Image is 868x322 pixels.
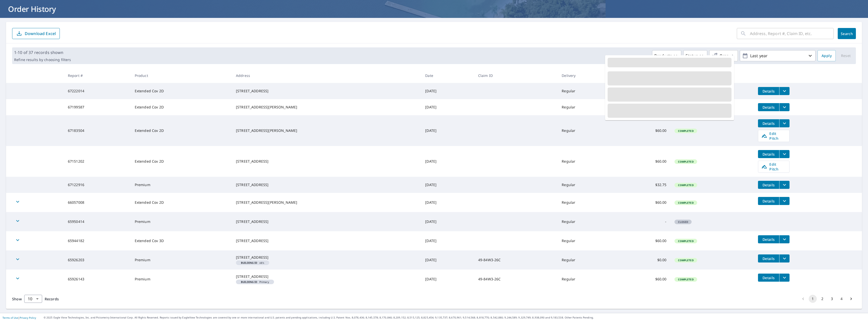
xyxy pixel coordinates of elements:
button: Go to page 2 [818,295,826,303]
td: Regular [558,193,618,212]
th: Report # [64,68,131,83]
td: Extended Cov 2D [131,115,232,146]
a: Privacy Policy [20,316,36,319]
span: Completed [675,201,696,204]
p: 1-10 of 37 records shown [14,49,71,55]
button: filesDropdownBtn-67122916 [779,181,790,189]
span: Details [761,199,776,203]
td: [DATE] [421,99,474,115]
button: filesDropdownBtn-67183504 [779,119,790,127]
span: Completed [675,183,696,187]
p: © 2025 Eagle View Technologies, Inc. and Pictometry International Corp. All Rights Reserved. Repo... [44,316,865,319]
td: [DATE] [421,231,474,250]
span: Show [12,297,22,301]
nav: pagination navigation [798,295,856,303]
button: filesDropdownBtn-65944182 [779,235,790,243]
th: Delivery [558,68,618,83]
span: Orgs [712,53,728,59]
td: Regular [558,177,618,193]
button: Products [652,50,681,61]
td: Regular [558,146,618,177]
button: Go to next page [847,295,855,303]
td: 67151202 [64,146,131,177]
td: Premium [131,250,232,270]
button: filesDropdownBtn-65926203 [779,254,790,262]
span: Details [761,183,776,187]
td: $0.00 [618,250,671,270]
span: Records [45,297,59,301]
div: 10 [24,292,42,306]
span: Completed [675,160,696,163]
div: Show 10 records [24,295,42,303]
button: filesDropdownBtn-66057008 [779,197,790,205]
span: Closed [675,220,691,224]
p: Status [686,53,698,59]
span: Edit Pitch [761,131,786,141]
td: $60.00 [618,115,671,146]
p: Refine results by choosing filters [14,57,71,62]
span: Details [761,152,776,157]
td: Extended Cov 3D [131,231,232,250]
td: $60.00 [618,270,671,289]
td: Regular [558,212,618,231]
td: Regular [558,83,618,99]
button: detailsBtn-66057008 [758,197,779,205]
div: [STREET_ADDRESS][PERSON_NAME] [236,200,417,205]
button: Last year [740,50,816,61]
td: $60.00 [618,146,671,177]
td: Regular [558,115,618,146]
span: Completed [675,278,696,281]
td: [DATE] [421,250,474,270]
button: detailsBtn-67199587 [758,103,779,111]
td: [DATE] [421,270,474,289]
span: Details [761,105,776,110]
td: $60.00 [618,193,671,212]
button: detailsBtn-67183504 [758,119,779,127]
a: Terms of Use [3,316,18,319]
button: detailsBtn-67151202 [758,150,779,158]
div: [STREET_ADDRESS] [236,89,417,94]
span: Details [761,237,776,242]
td: Premium [131,177,232,193]
span: Apply [822,53,832,59]
button: Apply [818,50,836,61]
button: detailsBtn-65926203 [758,254,779,262]
button: Orgs [709,50,738,61]
td: $32.75 [618,177,671,193]
div: [STREET_ADDRESS] [236,219,417,224]
td: $60.00 [618,231,671,250]
div: [STREET_ADDRESS] [236,238,417,243]
td: 65926203 [64,250,131,270]
div: [STREET_ADDRESS] [236,159,417,164]
button: filesDropdownBtn-67151202 [779,150,790,158]
td: Extended Cov 2D [131,99,232,115]
button: filesDropdownBtn-67222014 [779,87,790,95]
td: 49-84W3-26C [474,270,558,289]
div: [STREET_ADDRESS] [236,182,417,187]
button: detailsBtn-67222014 [758,87,779,95]
td: [DATE] [421,146,474,177]
td: 65950414 [64,212,131,231]
td: Regular [558,270,618,289]
td: [DATE] [421,212,474,231]
button: page 1 [809,295,817,303]
td: 67199587 [64,99,131,115]
td: Regular [558,99,618,115]
span: Details [761,121,776,126]
td: Extended Cov 2D [131,193,232,212]
div: [STREET_ADDRESS] [236,274,417,279]
span: Details [761,256,776,261]
button: filesDropdownBtn-65926143 [779,274,790,282]
td: Extended Cov 2D [131,146,232,177]
p: Products [654,53,672,59]
td: [DATE] [421,193,474,212]
span: Details [761,275,776,280]
td: Extended Cov 2D [131,83,232,99]
button: detailsBtn-65926143 [758,274,779,282]
span: Details [761,89,776,94]
td: 67122916 [64,177,131,193]
td: [DATE] [421,115,474,146]
a: Edit Pitch [758,130,790,142]
td: [DATE] [421,177,474,193]
span: ob's [238,261,267,264]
